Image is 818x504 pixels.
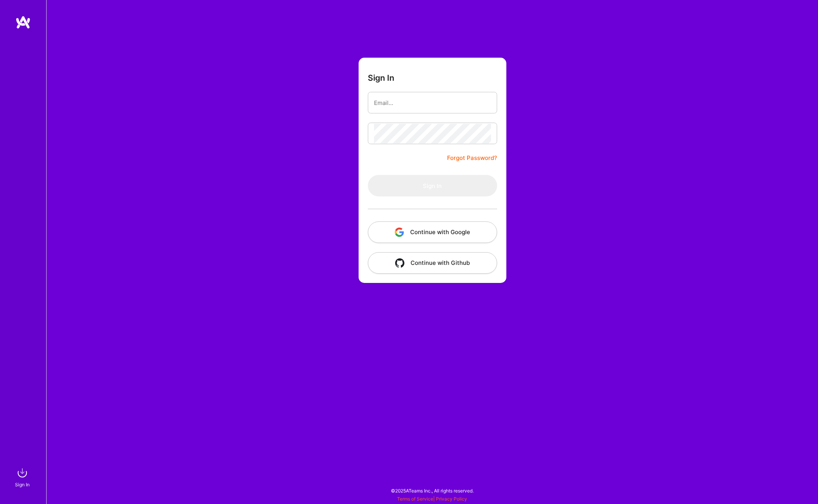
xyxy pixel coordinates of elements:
[397,496,433,502] a: Terms of Service
[368,252,497,274] button: Continue with Github
[16,465,30,489] a: sign inSign In
[395,258,404,268] img: icon
[368,221,497,243] button: Continue with Google
[447,153,497,163] a: Forgot Password?
[436,496,467,502] a: Privacy Policy
[374,93,491,113] input: Email...
[397,496,467,502] span: |
[46,481,818,500] div: © 2025 ATeams Inc., All rights reserved.
[368,175,497,196] button: Sign In
[15,15,31,29] img: logo
[368,73,394,83] h3: Sign In
[395,228,404,237] img: icon
[15,481,30,489] div: Sign In
[15,465,30,481] img: sign in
